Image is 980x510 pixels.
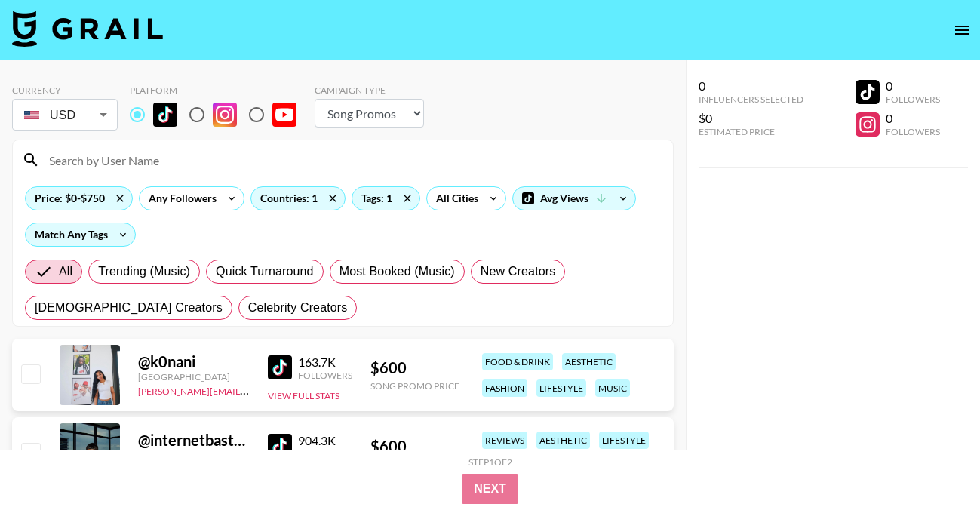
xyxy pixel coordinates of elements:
div: Followers [298,448,352,459]
div: Followers [886,94,940,105]
div: @ k0nani [138,352,250,371]
div: 0 [699,78,803,94]
img: TikTok [268,355,292,379]
div: Followers [298,370,352,381]
div: 904.3K [298,433,352,448]
div: 0 [886,78,940,94]
div: 163.7K [298,355,352,370]
div: Currency [12,84,118,96]
div: fashion [482,379,527,397]
div: Followers [886,126,940,137]
div: reviews [482,432,527,449]
button: View Full Stats [268,390,339,401]
span: Celebrity Creators [248,299,348,317]
img: YouTube [272,103,296,127]
iframe: Drift Widget Chat Controller [905,435,962,492]
div: USD [15,102,115,128]
img: TikTok [268,434,292,458]
div: Countries: 1 [251,187,345,210]
input: Search by User Name [40,148,664,172]
div: food & drink [482,353,553,370]
div: $ 600 [370,358,459,377]
div: Estimated Price [699,126,803,137]
span: [DEMOGRAPHIC_DATA] Creators [35,299,223,317]
div: Influencers Selected [699,94,803,105]
div: aesthetic [536,432,590,449]
a: [PERSON_NAME][EMAIL_ADDRESS][DOMAIN_NAME] [138,382,361,397]
div: Price: $0-$750 [26,187,132,210]
img: Grail Talent [12,11,163,47]
div: aesthetic [562,353,616,370]
div: $ 600 [370,437,459,456]
div: Any Followers [140,187,220,210]
div: Song Promo Price [370,380,459,392]
span: Trending (Music) [98,263,190,281]
div: All Cities [427,187,481,210]
div: music [595,379,630,397]
img: TikTok [153,103,177,127]
div: Tags: 1 [352,187,419,210]
button: Next [462,474,518,504]
div: Avg Views [513,187,635,210]
span: Most Booked (Music) [339,263,455,281]
div: lifestyle [599,432,649,449]
div: Campaign Type [315,84,424,96]
span: Quick Turnaround [216,263,314,281]
img: Instagram [213,103,237,127]
div: $0 [699,111,803,126]
div: lifestyle [536,379,586,397]
div: [GEOGRAPHIC_DATA] [138,371,250,382]
div: Match Any Tags [26,223,135,246]
div: Step 1 of 2 [468,456,512,468]
div: Platform [130,84,309,96]
div: @ internetbastard [138,431,250,450]
button: open drawer [947,15,977,45]
span: New Creators [481,263,556,281]
span: All [59,263,72,281]
div: 0 [886,111,940,126]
